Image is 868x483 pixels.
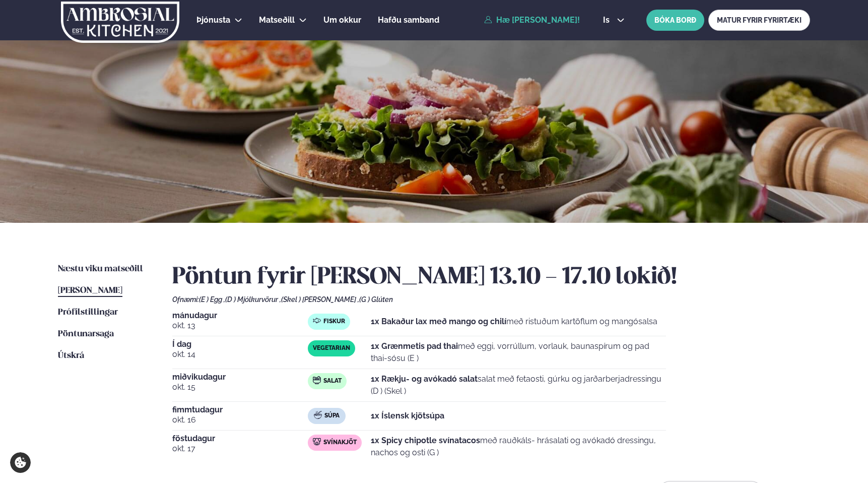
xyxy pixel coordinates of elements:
[10,452,31,473] a: Cookie settings
[172,340,308,348] span: Í dag
[323,439,357,447] span: Svínakjöt
[259,14,295,26] a: Matseðill
[172,263,810,291] h2: Pöntun fyrir [PERSON_NAME] 13.10 - 17.10 lokið!
[708,10,810,31] a: MATUR FYRIR FYRIRTÆKI
[371,341,458,351] strong: 1x Grænmetis pad thai
[172,320,308,332] span: okt. 13
[378,14,439,26] a: Hafðu samband
[58,328,114,340] a: Pöntunarsaga
[58,285,122,297] a: [PERSON_NAME]
[172,406,308,414] span: fimmtudagur
[313,344,350,352] span: Vegetarian
[371,373,666,397] p: salat með fetaosti, gúrku og jarðarberjadressingu (D ) (Skel )
[172,295,810,304] div: Ofnæmi:
[172,312,308,320] span: mánudagur
[58,307,118,319] a: Prófílstillingar
[199,295,225,304] span: (E ) Egg ,
[371,435,666,459] p: með rauðkáls- hrásalati og avókadó dressingu, nachos og osti (G )
[58,351,84,360] span: Útskrá
[371,340,666,365] p: með eggi, vorrúllum, vorlauk, baunaspírum og pad thai-sósu (E )
[172,348,308,360] span: okt. 14
[324,412,340,420] span: Súpa
[172,443,308,455] span: okt. 17
[371,436,480,445] strong: 1x Spicy chipotle svínatacos
[225,295,281,304] span: (D ) Mjólkurvörur ,
[172,373,308,381] span: miðvikudagur
[313,438,321,446] img: pork.svg
[58,286,122,295] span: [PERSON_NAME]
[646,10,704,31] button: BÓKA BORÐ
[323,15,361,25] span: Um okkur
[58,330,114,338] span: Pöntunarsaga
[323,377,342,385] span: Salat
[196,14,230,26] a: Þjónusta
[378,15,439,25] span: Hafðu samband
[323,14,361,26] a: Um okkur
[595,16,633,24] button: is
[58,263,143,275] a: Næstu viku matseðill
[58,265,143,273] span: Næstu viku matseðill
[313,317,321,325] img: fish.svg
[196,15,230,25] span: Þjónusta
[172,414,308,426] span: okt. 16
[259,15,295,25] span: Matseðill
[603,16,613,24] span: is
[58,350,84,362] a: Útskrá
[172,435,308,443] span: föstudagur
[359,295,393,304] span: (G ) Glúten
[58,308,118,317] span: Prófílstillingar
[371,317,506,326] strong: 1x Bakaður lax með mango og chilí
[371,316,657,328] p: með ristuðum kartöflum og mangósalsa
[281,295,359,304] span: (Skel ) [PERSON_NAME] ,
[172,381,308,393] span: okt. 15
[371,374,478,384] strong: 1x Rækju- og avókadó salat
[323,318,345,326] span: Fiskur
[314,411,322,419] img: soup.svg
[484,16,580,25] a: Hæ [PERSON_NAME]!
[60,2,180,43] img: logo
[313,376,321,384] img: salad.svg
[371,411,444,420] strong: 1x Íslensk kjötsúpa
